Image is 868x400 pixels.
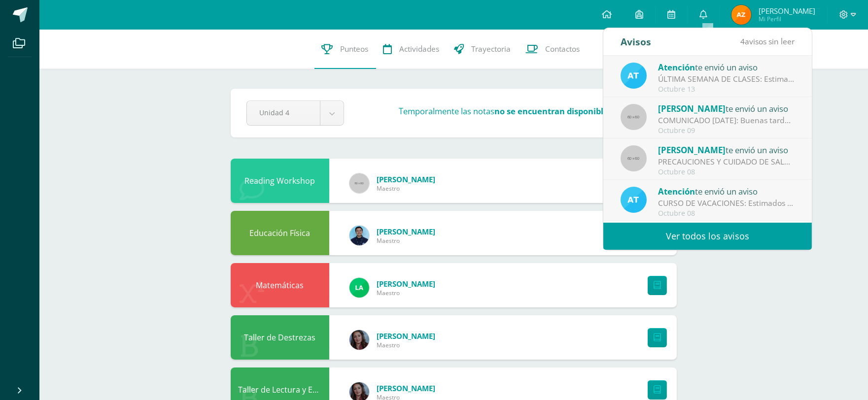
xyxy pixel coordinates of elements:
a: Ver todos los avisos [603,223,812,250]
a: Trayectoria [447,30,519,69]
img: 9fc725f787f6a993fc92a288b7a8b70c.png [621,63,647,89]
div: te envió un aviso [658,185,795,198]
span: [PERSON_NAME] [759,6,815,16]
span: avisos sin leer [740,36,795,47]
img: 422b361062f1f40c96a2214a2681f0ab.png [349,226,369,245]
span: Atención [658,62,695,73]
span: Contactos [546,44,580,54]
img: 60x60 [621,145,647,171]
span: Maestro [377,236,435,245]
span: Maestro [377,289,435,297]
div: Reading Workshop [231,159,329,203]
div: Octubre 08 [658,168,795,176]
span: Mi Perfil [759,15,815,23]
a: Actividades [376,30,447,69]
span: Maestro [377,184,435,193]
img: 60x60 [621,104,647,130]
div: Octubre 09 [658,127,795,135]
img: 60x60 [349,173,369,193]
span: Maestro [377,341,435,349]
span: 4 [740,36,745,47]
span: Unidad 4 [259,101,308,124]
div: Matemáticas [231,263,329,307]
img: ddb8870b56fda45cd04090e7e220d5c7.png [349,330,369,350]
div: PRECAUCIONES Y CUIDADO DE SALUD: Buena noche queridas familias de PP. Es un gusto saludarles por ... [658,156,795,167]
span: Atención [658,186,695,197]
span: [PERSON_NAME] [658,144,726,156]
div: COMUNICADO VIERNES 10 DE OCTUBRE: Buenas tardes familias de preprimaria. Es un gusto saludarles p... [658,115,795,126]
div: Educación Física [231,211,329,255]
div: Octubre 08 [658,209,795,218]
img: d82ac3c12ed4879cc7ed5a41dc400164.png [731,5,751,25]
div: Taller de Destrezas [231,315,329,360]
span: Trayectoria [472,44,511,54]
div: CURSO DE VACACIONES: Estimados padres de familia, Con gran entusiasmo les compartimos información... [658,198,795,209]
h3: Temporalmente las notas . [399,105,614,117]
a: [PERSON_NAME] [377,383,435,393]
a: [PERSON_NAME] [377,174,435,184]
a: [PERSON_NAME] [377,227,435,236]
a: Contactos [519,30,588,69]
div: ÚLTIMA SEMANA DE CLASES: Estimados padres de familia, Deseamos una semana llena de bendiciones. C... [658,73,795,85]
img: 23ebc151efb5178ba50558fdeb86cd78.png [349,278,369,298]
a: [PERSON_NAME] [377,279,435,289]
span: Actividades [400,44,440,54]
div: te envió un aviso [658,102,795,115]
img: 9fc725f787f6a993fc92a288b7a8b70c.png [621,187,647,213]
a: Punteos [314,30,376,69]
strong: no se encuentran disponibles [494,105,612,117]
div: Avisos [621,28,651,55]
a: Unidad 4 [247,101,344,125]
div: te envió un aviso [658,61,795,73]
a: [PERSON_NAME] [377,331,435,341]
div: te envió un aviso [658,143,795,156]
div: Octubre 13 [658,85,795,94]
span: [PERSON_NAME] [658,103,726,114]
span: Punteos [341,44,369,54]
